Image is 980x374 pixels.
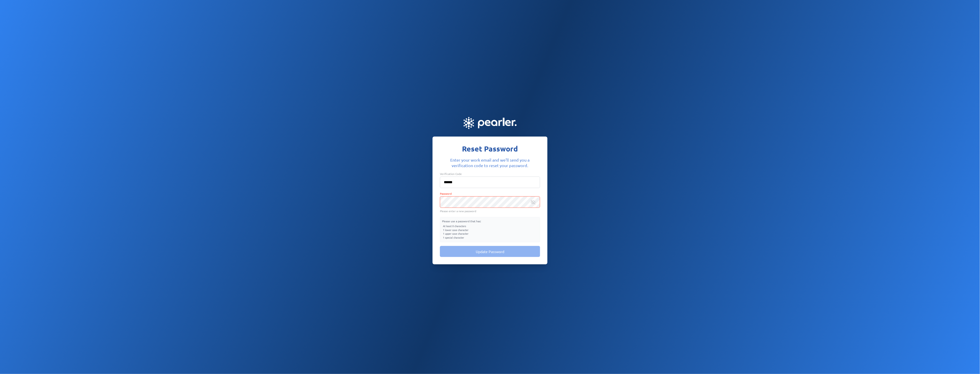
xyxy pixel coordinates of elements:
[443,236,537,240] li: 1 special character
[442,219,481,223] span: Please use a password that has:
[440,157,540,168] p: Enter your work email and we'll send you a verification code to reset your password.
[476,249,504,254] span: Update Password
[443,232,537,236] li: 1 upper case character
[443,228,537,232] li: 1 lower case character
[440,172,462,176] span: Verification Code
[531,200,535,205] div: Reveal Password
[443,224,537,228] li: At least 8 characters
[440,144,540,154] h1: Reset Password
[440,209,476,213] span: Please enter a new password
[440,246,540,257] button: Update Password
[440,192,452,195] span: Password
